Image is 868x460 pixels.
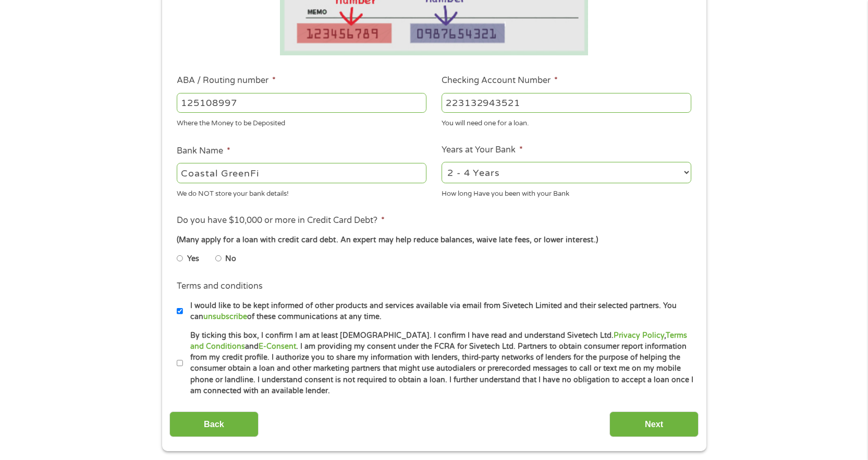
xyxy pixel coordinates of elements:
div: How long Have you been with your Bank [442,185,691,199]
label: Checking Account Number [442,75,558,86]
label: ABA / Routing number [177,75,276,86]
label: No [225,253,236,265]
label: Bank Name [177,146,230,157]
a: Terms and Conditions [190,331,687,351]
a: unsubscribe [203,312,247,321]
a: Privacy Policy [614,331,664,340]
label: Terms and conditions [177,281,263,292]
div: Where the Money to be Deposited [177,115,426,129]
input: 263177916 [177,93,426,113]
label: By ticking this box, I confirm I am at least [DEMOGRAPHIC_DATA]. I confirm I have read and unders... [183,330,694,397]
div: We do NOT store your bank details! [177,185,426,199]
label: I would like to be kept informed of other products and services available via email from Sivetech... [183,300,694,323]
input: 345634636 [442,93,691,113]
label: Years at Your Bank [442,145,523,156]
div: (Many apply for a loan with credit card debt. An expert may help reduce balances, waive late fees... [177,234,691,246]
a: E-Consent [259,342,296,351]
div: You will need one for a loan. [442,115,691,129]
input: Back [169,411,259,437]
input: Next [609,411,699,437]
label: Do you have $10,000 or more in Credit Card Debt? [177,215,385,226]
label: Yes [187,253,199,265]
